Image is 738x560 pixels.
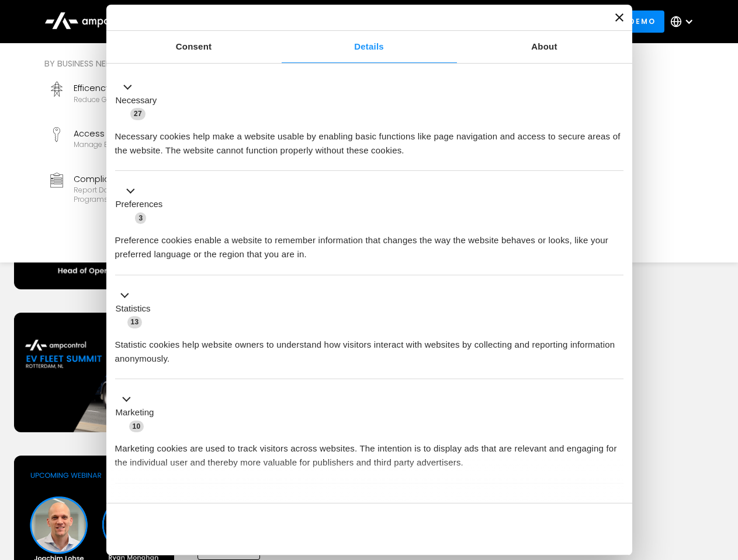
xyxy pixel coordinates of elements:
label: Preferences [116,198,163,211]
label: Marketing [116,406,154,419]
div: Access Control [74,127,214,140]
span: 2 [193,498,204,510]
label: Statistics [116,302,151,316]
button: Okay [455,512,623,546]
a: Consent [106,31,282,63]
div: Efficency [74,82,208,94]
div: Compliance [74,173,227,185]
a: Details [282,31,457,63]
button: Necessary (27) [115,80,164,121]
button: Statistics (13) [115,288,158,329]
div: Marketing cookies are used to track visitors across websites. The intention is to display ads tha... [115,433,623,470]
span: 13 [127,316,143,328]
span: 10 [129,421,144,432]
a: About [457,31,632,63]
span: 27 [130,108,145,120]
label: Necessary [116,94,157,107]
div: Preference cookies enable a website to remember information that changes the way the website beha... [115,225,623,261]
a: EfficencyReduce grid contraints and fuel costs [44,77,231,118]
button: Preferences (3) [115,184,170,225]
div: Necessary cookies help make a website usable by enabling basic functions like page navigation and... [115,121,623,157]
div: Statistic cookies help website owners to understand how visitors interact with websites by collec... [115,329,623,366]
a: ComplianceReport data and stay compliant with EV programs [44,168,231,209]
div: Reduce grid contraints and fuel costs [74,95,208,104]
button: Marketing (10) [115,393,161,433]
div: By business need [44,57,423,70]
div: Manage EV charger security and access [74,140,214,149]
button: Close banner [615,13,623,22]
span: 3 [135,212,146,224]
button: Unclassified (2) [115,496,211,511]
a: Access ControlManage EV charger security and access [44,123,231,163]
div: Report data and stay compliant with EV programs [74,185,227,204]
